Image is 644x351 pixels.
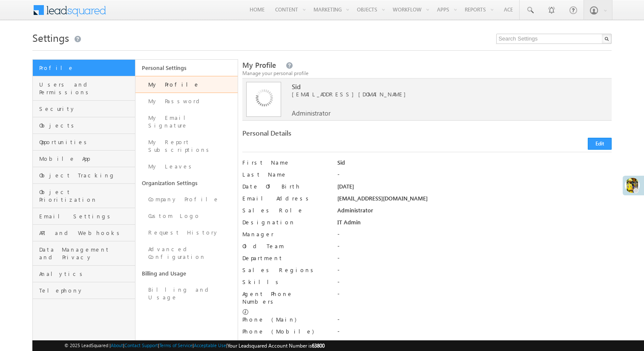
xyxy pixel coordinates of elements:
[242,159,328,166] label: First Name
[33,60,135,76] a: Profile
[39,138,133,146] span: Opportunities
[39,229,133,237] span: API and Webhooks
[111,342,123,348] a: About
[227,342,325,349] span: Your Leadsquared Account Number is
[242,290,328,305] label: Agent Phone Numbers
[39,246,133,261] span: Data Management and Privacy
[135,110,238,134] a: My Email Signature
[39,287,133,294] span: Telephony
[337,316,612,328] div: -
[159,342,193,348] a: Terms of Service
[242,278,328,286] label: Skills
[33,151,135,167] a: Mobile App
[33,225,135,241] a: API and Webhooks
[135,191,238,208] a: Company Profile
[135,134,238,158] a: My Report Subscriptions
[337,230,612,242] div: -
[194,342,226,348] a: Acceptable Use
[39,270,133,278] span: Analytics
[32,31,69,44] span: Settings
[135,93,238,110] a: My Password
[39,171,133,179] span: Object Tracking
[39,188,133,203] span: Object Prioritization
[337,242,612,254] div: -
[33,208,135,225] a: Email Settings
[337,159,612,171] div: Sid
[33,167,135,184] a: Object Tracking
[337,266,612,278] div: -
[337,171,612,183] div: -
[242,242,328,250] label: Old Team
[292,83,587,90] span: Sid
[242,129,422,141] div: Personal Details
[337,206,612,218] div: Administrator
[135,265,238,281] a: Billing and Usage
[33,184,135,208] a: Object Prioritization
[337,218,612,230] div: IT Admin
[242,266,328,274] label: Sales Regions
[496,34,612,44] input: Search Settings
[337,254,612,266] div: -
[337,194,612,206] div: [EMAIL_ADDRESS][DOMAIN_NAME]
[33,76,135,101] a: Users and Permissions
[242,230,328,238] label: Manager
[33,134,135,151] a: Opportunities
[33,241,135,266] a: Data Management and Privacy
[242,70,612,77] div: Manage your personal profile
[135,60,238,76] a: Personal Settings
[135,76,238,93] a: My Profile
[135,158,238,175] a: My Leaves
[39,81,133,96] span: Users and Permissions
[135,175,238,191] a: Organization Settings
[312,342,325,349] span: 63800
[242,254,328,262] label: Department
[33,101,135,117] a: Security
[242,171,328,178] label: Last Name
[242,206,328,214] label: Sales Role
[242,316,328,323] label: Phone (Main)
[242,183,328,190] label: Date Of Birth
[33,117,135,134] a: Objects
[337,328,612,339] div: -
[242,328,314,335] label: Phone (Mobile)
[33,266,135,282] a: Analytics
[242,218,328,226] label: Designation
[242,60,276,70] span: My Profile
[135,224,238,241] a: Request History
[33,282,135,299] a: Telephony
[39,64,133,72] span: Profile
[588,138,612,150] button: Edit
[292,109,331,117] span: Administrator
[39,155,133,162] span: Mobile App
[124,342,158,348] a: Contact Support
[337,183,612,194] div: [DATE]
[242,194,328,202] label: Email Address
[64,342,325,350] span: © 2025 LeadSquared | | | | |
[135,281,238,306] a: Billing and Usage
[337,278,612,290] div: -
[135,208,238,224] a: Custom Logo
[337,290,612,302] div: -
[39,212,133,220] span: Email Settings
[292,90,587,98] span: [EMAIL_ADDRESS][DOMAIN_NAME]
[39,122,133,129] span: Objects
[135,241,238,265] a: Advanced Configuration
[39,105,133,113] span: Security
[242,339,328,347] label: Phone (Others)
